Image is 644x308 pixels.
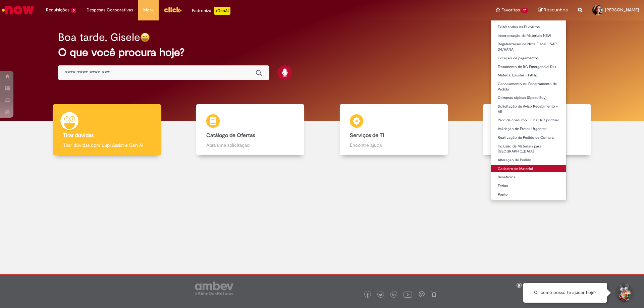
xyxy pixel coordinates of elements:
[491,125,566,133] a: Validação de Fretes Urgentes
[206,132,255,139] b: Catálogo de Ofertas
[491,32,566,40] a: Incorporação de Materiais NEW
[35,104,179,156] a: Tirar dúvidas Tirar dúvidas com Lupi Assist e Gen Ai
[431,291,437,297] img: logo_footer_naosei.png
[491,41,566,53] a: Regularização de Nota Fiscal - SAP S4/HANA
[491,103,566,115] a: Solicitação de Aviso Recebimento - AR
[491,117,566,124] a: Pico de consumo - Criar RC pontual
[538,7,568,13] a: Rascunhos
[491,63,566,71] a: Tratamento de RC Emergencial D+1
[71,8,76,13] span: 5
[491,80,566,93] a: Cancelamento ou Encerramento de Pedido
[491,20,567,200] ul: Favoritos
[491,23,566,31] a: Exibir todos os Favoritos
[350,132,384,139] b: Serviços de TI
[164,5,182,15] img: click_logo_yellow_360x200.png
[523,283,607,303] div: Oi, como posso te ajudar hoje?
[491,174,566,181] a: Benefícios
[491,191,566,198] a: Ponto
[491,143,566,155] a: Inclusão de Materiais para [GEOGRAPHIC_DATA]
[195,282,233,295] img: logo_footer_ambev_rotulo_gray.png
[143,7,154,13] span: More
[58,32,140,43] h2: Boa tarde, Gisele
[179,104,322,156] a: Catálogo de Ofertas Abra uma solicitação
[350,142,438,148] p: Encontre ajuda
[466,104,609,156] a: Base de Conhecimento Consulte e aprenda
[322,104,466,156] a: Serviços de TI Encontre ajuda
[46,7,69,13] span: Requisições
[206,142,294,148] p: Abra uma solicitação
[491,94,566,102] a: Compras rápidas (Speed Buy)
[544,7,568,13] span: Rascunhos
[379,293,382,297] img: logo_footer_twitter.png
[192,7,230,15] div: Padroniza
[605,7,639,13] span: [PERSON_NAME]
[491,55,566,62] a: Exceção de pagamentos
[521,8,528,13] span: 17
[491,134,566,141] a: Reativação de Pedido de Compra
[1,3,35,17] img: ServiceNow
[491,165,566,173] a: Cadastro de Material
[491,182,566,190] a: Férias
[392,293,396,297] img: logo_footer_linkedin.png
[87,7,133,13] span: Despesas Corporativas
[58,47,586,58] h2: O que você procura hoje?
[366,293,369,297] img: logo_footer_facebook.png
[491,157,566,164] a: Alteração de Pedido
[140,33,150,42] img: happy-face.png
[419,291,425,297] img: logo_footer_workplace.png
[63,132,94,139] b: Tirar dúvidas
[404,290,412,299] img: logo_footer_youtube.png
[501,7,520,13] span: Favoritos
[63,142,151,148] p: Tirar dúvidas com Lupi Assist e Gen Ai
[491,72,566,79] a: Material Escolar - FAHZ
[214,7,230,15] p: +GenAi
[614,283,634,303] button: Iniciar Conversa de Suporte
